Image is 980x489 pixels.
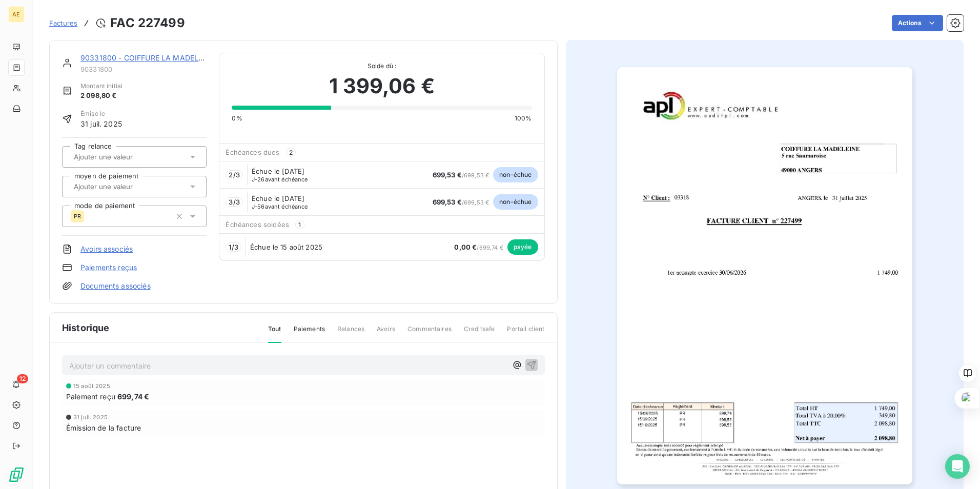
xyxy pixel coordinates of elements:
span: Échue le [DATE] [252,194,304,202]
span: avant échéance [252,176,308,182]
span: non-échue [493,194,538,210]
a: Documents associés [80,281,151,291]
span: 1 [295,220,304,229]
span: Portail client [507,324,544,342]
input: Ajouter une valeur [73,182,176,191]
span: 699,74 € [117,391,149,402]
span: 699,53 € [433,198,462,206]
span: Échue le [DATE] [252,167,304,175]
span: non-échue [493,167,538,182]
span: 0% [232,114,242,123]
span: J-56 [252,203,265,210]
a: 90331800 - COIFFURE LA MADELEINE [80,53,215,62]
span: 2 / 3 [229,171,239,179]
span: Montant initial [80,81,122,91]
span: Tout [268,324,281,343]
span: Échue le 15 août 2025 [250,243,322,251]
span: J-26 [252,176,265,183]
span: / 699,53 € [433,172,489,179]
span: 1 / 3 [229,243,238,251]
span: 12 [17,374,28,383]
span: Émission de la facture [66,422,141,433]
span: 1 399,06 € [329,71,435,101]
a: Avoirs associés [80,244,133,254]
input: Ajouter une valeur [73,152,176,161]
span: Émise le [80,109,122,118]
span: / 699,74 € [454,244,503,251]
a: Paiements reçus [80,262,137,273]
span: 699,53 € [433,171,462,179]
span: Avoirs [377,324,395,342]
span: Factures [49,19,77,27]
img: Logo LeanPay [8,466,25,483]
span: Échéances soldées [226,220,289,229]
span: PR [74,213,81,219]
span: Relances [337,324,364,342]
span: 31 juil. 2025 [80,118,122,129]
span: Commentaires [407,324,452,342]
h3: FAC 227499 [110,14,185,32]
span: 90331800 [80,65,207,73]
span: / 699,53 € [433,199,489,206]
div: AE [8,6,25,23]
span: 2 [286,148,296,157]
span: avant échéance [252,203,308,210]
span: 15 août 2025 [73,383,110,389]
span: 31 juil. 2025 [73,414,108,420]
span: 100% [515,114,532,123]
span: Solde dû : [232,62,532,71]
span: Creditsafe [464,324,495,342]
div: Open Intercom Messenger [945,454,970,479]
span: 2 098,80 € [80,91,122,101]
span: Historique [62,321,110,335]
span: Échéances dues [226,148,279,156]
span: payée [507,239,538,255]
img: invoice_thumbnail [617,67,912,484]
span: 3 / 3 [229,198,239,206]
span: Paiement reçu [66,391,115,402]
a: Factures [49,18,77,28]
button: Actions [892,15,943,31]
span: Paiements [294,324,325,342]
span: 0,00 € [454,243,477,251]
